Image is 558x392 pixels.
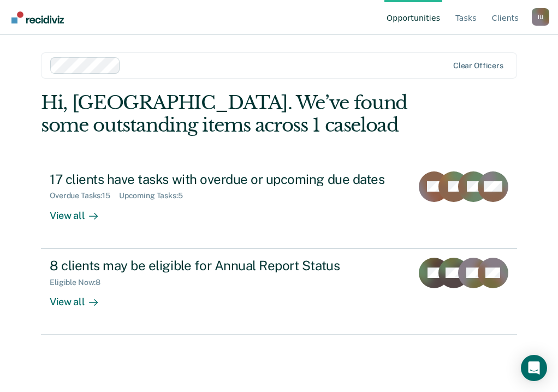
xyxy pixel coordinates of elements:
a: 8 clients may be eligible for Annual Report StatusEligible Now:8View all [41,248,517,335]
div: Clear officers [453,61,503,70]
div: I U [532,8,549,26]
div: Open Intercom Messenger [521,355,547,381]
div: View all [50,200,111,222]
div: Hi, [GEOGRAPHIC_DATA]. We’ve found some outstanding items across 1 caseload [41,92,422,136]
button: Profile dropdown button [532,8,549,26]
img: Recidiviz [11,11,64,23]
div: 17 clients have tasks with overdue or upcoming due dates [50,171,403,187]
div: View all [50,287,111,308]
div: 8 clients may be eligible for Annual Report Status [50,258,403,274]
div: Upcoming Tasks : 5 [119,191,192,200]
div: Overdue Tasks : 15 [50,191,119,200]
a: 17 clients have tasks with overdue or upcoming due datesOverdue Tasks:15Upcoming Tasks:5View all [41,163,517,248]
div: Eligible Now : 8 [50,278,109,287]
